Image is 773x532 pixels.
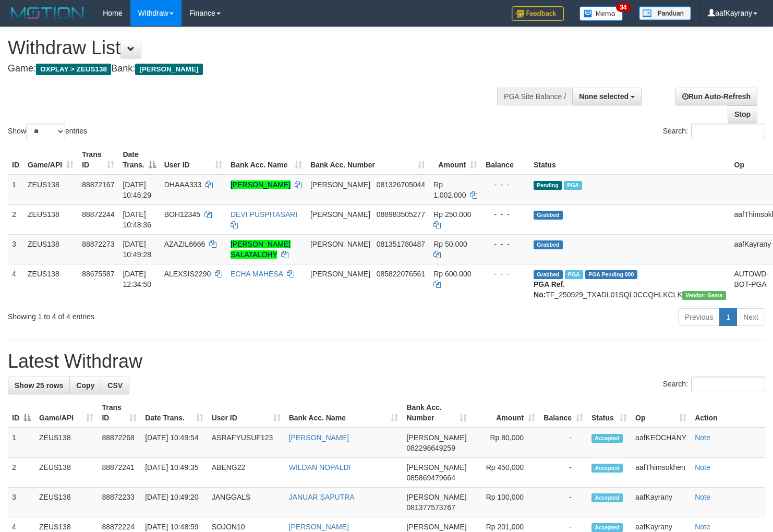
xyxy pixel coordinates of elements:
th: Status [529,145,730,175]
label: Search: [663,124,765,139]
td: 3 [8,488,35,517]
td: 2 [8,204,23,234]
span: DHAAA333 [164,180,202,189]
td: ZEUS138 [23,175,78,205]
img: Button%20Memo.svg [579,6,623,21]
span: ALEXSIS2290 [164,270,211,278]
td: - [539,488,587,517]
span: Grabbed [534,270,563,279]
td: Rp 80,000 [471,428,539,458]
a: Note [695,493,710,501]
a: [PERSON_NAME] [231,180,291,189]
span: Accepted [591,493,623,502]
td: 4 [8,264,23,304]
a: [PERSON_NAME] [289,523,349,531]
td: [DATE] 10:49:54 [141,428,208,458]
a: Note [695,463,710,471]
a: Note [695,523,710,531]
img: Feedback.jpg [512,6,564,21]
span: [PERSON_NAME] [406,433,466,442]
a: JANUAR SAPUTRA [289,493,355,501]
h4: Game: Bank: [8,64,505,74]
td: - [539,428,587,458]
td: JANGGALS [208,488,285,517]
th: Status: activate to sort column ascending [587,398,631,428]
span: Copy 085869479664 to clipboard [406,474,455,482]
img: panduan.png [639,6,691,20]
span: Accepted [591,464,623,473]
span: Rp 50.000 [433,240,467,248]
th: Bank Acc. Name: activate to sort column ascending [226,145,306,175]
span: CSV [107,381,123,390]
span: [PERSON_NAME] [406,523,466,531]
span: Copy [76,381,94,390]
span: Vendor URL: https://trx31.1velocity.biz [682,291,726,300]
th: Trans ID: activate to sort column ascending [98,398,141,428]
td: Rp 100,000 [471,488,539,517]
th: Bank Acc. Name: activate to sort column ascending [285,398,403,428]
span: Grabbed [534,240,563,249]
div: - - - [486,179,525,190]
td: ZEUS138 [35,458,98,488]
td: 1 [8,428,35,458]
td: 2 [8,458,35,488]
img: MOTION_logo.png [8,5,87,21]
span: [PERSON_NAME] [406,493,466,501]
span: Pending [534,181,562,190]
span: PGA Pending [585,270,637,279]
th: Game/API: activate to sort column ascending [23,145,78,175]
span: Copy 081351780487 to clipboard [377,240,425,248]
th: Balance [481,145,529,175]
a: [PERSON_NAME] [289,433,349,442]
td: - [539,458,587,488]
th: Amount: activate to sort column ascending [471,398,539,428]
div: Showing 1 to 4 of 4 entries [8,307,315,322]
th: Amount: activate to sort column ascending [429,145,481,175]
td: aafKayrany [631,488,691,517]
button: None selected [572,88,642,105]
span: 88872167 [82,180,114,189]
b: PGA Ref. No: [534,280,565,299]
span: 88675587 [82,270,114,278]
span: [DATE] 12:34:50 [123,270,151,288]
span: Accepted [591,523,623,532]
a: Note [695,433,710,442]
span: Rp 600.000 [433,270,471,278]
a: Copy [69,377,101,394]
span: [PERSON_NAME] [406,463,466,471]
input: Search: [691,377,765,392]
td: TF_250929_TXADL01SQL0CCQHLKCLK [529,264,730,304]
td: 1 [8,175,23,205]
span: [PERSON_NAME] [310,180,370,189]
a: WILDAN NOPALDI [289,463,351,471]
td: ZEUS138 [35,428,98,458]
span: Marked by aafpengsreynich [565,270,583,279]
th: Bank Acc. Number: activate to sort column ascending [306,145,429,175]
select: Showentries [26,124,65,139]
span: [PERSON_NAME] [135,64,202,75]
input: Search: [691,124,765,139]
div: - - - [486,209,525,220]
span: [DATE] 10:46:29 [123,180,151,199]
span: AZAZIL6666 [164,240,206,248]
td: ASRAFYUSUF123 [208,428,285,458]
td: ZEUS138 [23,264,78,304]
h1: Latest Withdraw [8,351,765,372]
div: - - - [486,239,525,249]
th: Trans ID: activate to sort column ascending [78,145,118,175]
td: 88872233 [98,488,141,517]
th: ID [8,145,23,175]
td: aafKEOCHANY [631,428,691,458]
span: [DATE] 10:49:28 [123,240,151,259]
label: Search: [663,377,765,392]
th: Op: activate to sort column ascending [631,398,691,428]
a: Show 25 rows [8,377,70,394]
th: User ID: activate to sort column ascending [160,145,226,175]
span: 88872273 [82,240,114,248]
td: ABENG22 [208,458,285,488]
th: Action [691,398,765,428]
a: Next [736,308,765,326]
a: [PERSON_NAME] SALATALOHY [231,240,291,259]
th: Date Trans.: activate to sort column descending [118,145,160,175]
span: Copy 081326705044 to clipboard [377,180,425,189]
